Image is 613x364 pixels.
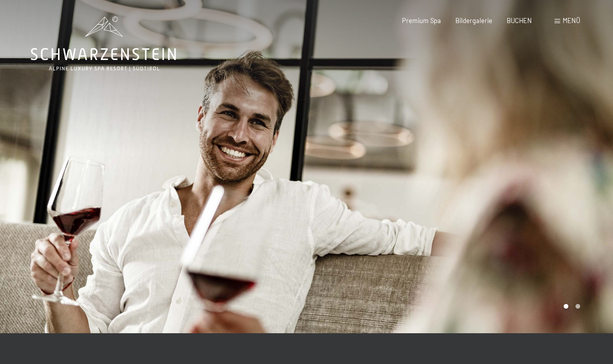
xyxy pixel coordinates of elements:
[560,304,580,309] div: Carousel Pagination
[402,16,441,25] a: Premium Spa
[576,304,580,309] div: Carousel Page 2
[455,16,492,25] a: Bildergalerie
[564,304,568,309] div: Carousel Page 1 (Current Slide)
[563,16,580,25] span: Menü
[507,16,532,25] a: BUCHEN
